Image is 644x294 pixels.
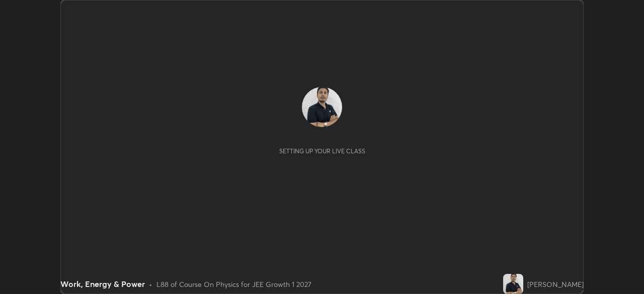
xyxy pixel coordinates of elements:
[156,279,311,289] div: L88 of Course On Physics for JEE Growth 1 2027
[149,279,152,289] div: •
[60,278,145,290] div: Work, Energy & Power
[279,147,365,155] div: Setting up your live class
[527,279,584,289] div: [PERSON_NAME]
[302,87,342,127] img: d8c3cabb4e75419da5eb850dbbde1719.jpg
[503,274,523,294] img: d8c3cabb4e75419da5eb850dbbde1719.jpg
